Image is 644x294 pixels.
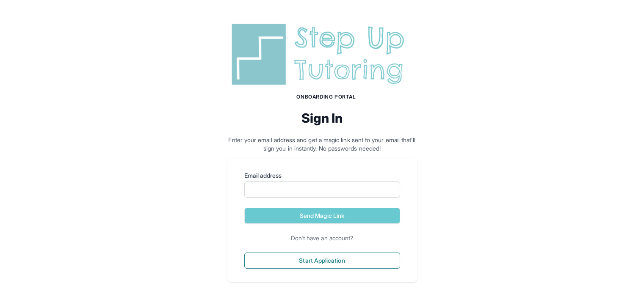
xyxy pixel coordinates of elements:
h1: Onboarding Portal [236,93,417,100]
img: Step Up Tutoring horizontal logo [227,20,417,88]
h2: Sign In [227,110,417,126]
button: Start Application [244,253,400,269]
label: Email address [244,171,400,180]
span: Don't have an account? [287,234,357,242]
button: Send Magic Link [244,208,400,224]
p: Enter your email address and get a magic link sent to your email that'll sign you in instantly. N... [227,136,417,153]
